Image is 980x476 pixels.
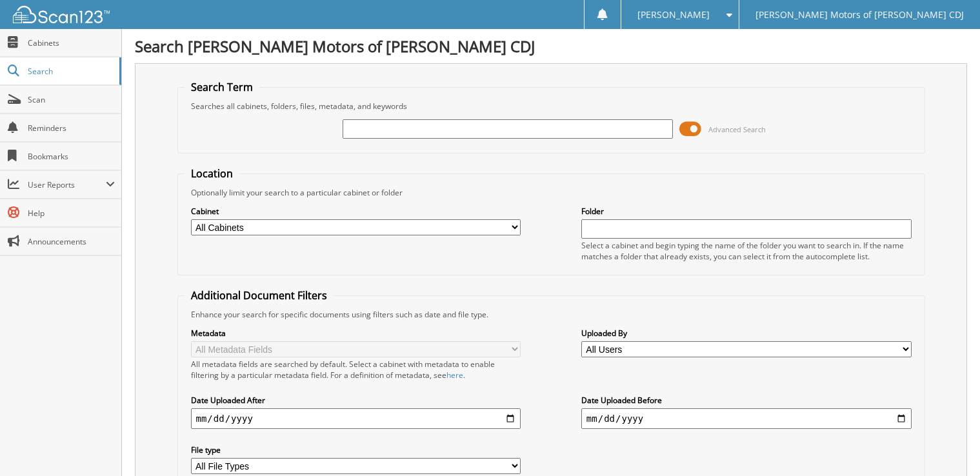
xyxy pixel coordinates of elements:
[581,328,912,339] label: Uploaded By
[28,66,113,77] span: Search
[581,206,912,217] label: Folder
[446,370,463,381] a: here
[28,123,115,134] span: Reminders
[13,6,110,23] img: scan123-logo-white.svg
[28,37,115,48] span: Cabinets
[185,187,918,198] div: Optionally limit your search to a particular cabinet or folder
[28,151,115,162] span: Bookmarks
[185,166,239,181] legend: Location
[185,80,259,94] legend: Search Term
[191,408,521,429] input: start
[185,101,918,112] div: Searches all cabinets, folders, files, metadata, and keywords
[708,124,766,134] span: Advanced Search
[637,11,710,19] span: [PERSON_NAME]
[135,35,967,57] h1: Search [PERSON_NAME] Motors of [PERSON_NAME] CDJ
[185,288,334,302] legend: Additional Document Filters
[185,309,918,320] div: Enhance your search for specific documents using filters such as date and file type.
[581,408,912,429] input: end
[28,208,115,219] span: Help
[581,395,912,406] label: Date Uploaded Before
[191,395,521,406] label: Date Uploaded After
[191,359,521,381] div: All metadata fields are searched by default. Select a cabinet with metadata to enable filtering b...
[191,206,521,217] label: Cabinet
[755,11,964,19] span: [PERSON_NAME] Motors of [PERSON_NAME] CDJ
[191,328,521,339] label: Metadata
[28,179,106,190] span: User Reports
[28,94,115,105] span: Scan
[28,236,115,247] span: Announcements
[191,444,521,455] label: File type
[581,240,912,262] div: Select a cabinet and begin typing the name of the folder you want to search in. If the name match...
